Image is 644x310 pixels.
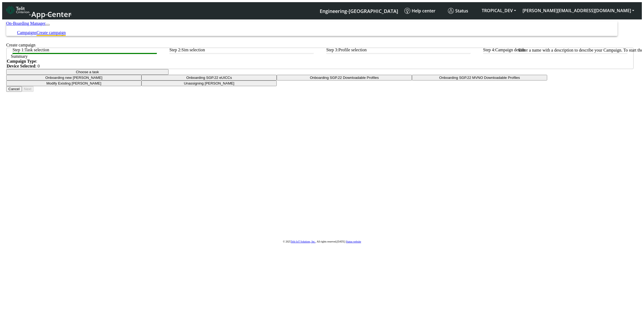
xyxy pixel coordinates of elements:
[478,6,519,15] button: TROPICAL_DEV
[37,30,66,35] a: Create campaign
[6,43,634,48] div: Create campaign
[141,75,277,80] button: Onboarding SGP.22 eUICCs
[448,8,454,14] img: status.svg
[446,6,478,16] a: Status
[404,8,410,14] img: knowledge.svg
[11,44,35,59] p: Summary
[12,48,157,54] btn: Step 1: Task selection
[326,48,471,54] btn: Step 3: Profile selection
[7,64,633,69] div: : 0
[519,6,638,15] button: [PERSON_NAME][EMAIL_ADDRESS][DOMAIN_NAME]
[412,75,547,80] button: Onboarding SGP.22 MVNO Downloadable Profiles
[402,6,446,16] a: Help center
[6,86,22,92] button: Cancel
[17,30,37,35] a: Campaigns
[6,69,169,75] button: Choose a task
[291,240,316,243] a: Telit IoT Solutions, Inc.
[320,8,398,14] span: Engineering-[GEOGRAPHIC_DATA]
[31,9,71,19] span: App Center
[141,80,277,86] button: Unassigning [PERSON_NAME]
[346,240,361,243] a: Status website
[6,75,141,80] button: Onboarding new [PERSON_NAME]
[7,59,36,63] strong: Campaign Type
[277,75,412,80] button: Onboarding SGP.22 Downloadable Profiles
[6,240,638,243] p: © 2025 . All rights reserved.[DATE] |
[169,48,314,54] btn: Step 2: Sim selection
[6,21,45,26] a: On-Boarding Manager
[22,86,34,92] button: Next
[319,6,398,16] a: Your current platform instance
[6,75,634,86] div: Choose a task
[404,8,435,14] span: Help center
[7,59,633,64] div: :
[6,4,71,17] a: App Center
[7,64,35,68] strong: Device Selected
[448,8,468,14] span: Status
[6,6,29,14] img: logo-telit-cinterion-gw-new.png
[6,80,141,86] button: Modify Existing [PERSON_NAME]
[45,24,50,26] button: Toggle navigation
[483,48,628,54] btn: Step 4: Campaign details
